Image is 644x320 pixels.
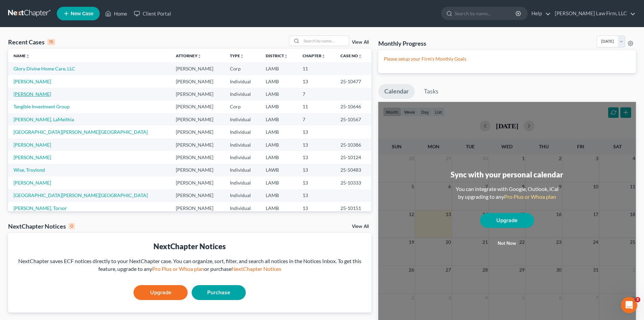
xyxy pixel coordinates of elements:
[297,62,335,75] td: 11
[14,129,148,135] a: [GEOGRAPHIC_DATA][PERSON_NAME][GEOGRAPHIC_DATA]
[8,222,75,230] div: NextChapter Notices
[192,285,246,300] a: Purchase
[551,7,636,20] a: [PERSON_NAME] Law Firm, LLC
[224,202,260,214] td: Individual
[71,11,93,16] span: New Case
[14,192,148,198] a: [GEOGRAPHIC_DATA][PERSON_NAME][GEOGRAPHIC_DATA]
[8,38,55,46] div: Recent Cases
[134,285,188,300] a: Upgrade
[170,138,224,151] td: [PERSON_NAME]
[230,53,244,58] a: Typeunfold_more
[14,142,51,148] a: [PERSON_NAME]
[224,126,260,138] td: Individual
[47,39,55,45] div: 15
[170,75,224,88] td: [PERSON_NAME]
[170,176,224,189] td: [PERSON_NAME]
[335,138,372,151] td: 25-10386
[170,88,224,100] td: [PERSON_NAME]
[260,151,297,164] td: LAMB
[418,84,445,99] a: Tasks
[14,91,51,97] a: [PERSON_NAME]
[232,265,281,272] a: NextChapter Notices
[480,213,534,228] a: Upgrade
[170,101,224,113] td: [PERSON_NAME]
[102,7,130,20] a: Home
[224,138,260,151] td: Individual
[14,180,51,186] a: [PERSON_NAME]
[14,53,30,58] a: Nameunfold_more
[224,75,260,88] td: Individual
[152,265,204,272] a: Pro Plus or Whoa plan
[260,101,297,113] td: LAMB
[224,113,260,126] td: Individual
[260,176,297,189] td: LAMB
[297,189,335,202] td: 13
[335,164,372,176] td: 25-50483
[224,101,260,113] td: Corp
[297,101,335,113] td: 11
[321,54,326,58] i: unfold_more
[340,53,362,58] a: Case Nounfold_more
[69,223,75,229] div: 0
[14,79,51,84] a: [PERSON_NAME]
[224,189,260,202] td: Individual
[352,40,369,45] a: View All
[358,54,362,58] i: unfold_more
[170,62,224,75] td: [PERSON_NAME]
[335,151,372,164] td: 25-10124
[260,113,297,126] td: LAMB
[170,113,224,126] td: [PERSON_NAME]
[224,151,260,164] td: Individual
[170,202,224,214] td: [PERSON_NAME]
[504,193,556,200] a: Pro Plus or Whoa plan
[224,176,260,189] td: Individual
[335,202,372,214] td: 25-10151
[14,154,51,160] a: [PERSON_NAME]
[260,138,297,151] td: LAMB
[14,104,70,109] a: Tangible Investment Group
[378,84,415,99] a: Calendar
[297,75,335,88] td: 13
[197,54,201,58] i: unfold_more
[335,101,372,113] td: 25-10646
[170,164,224,176] td: [PERSON_NAME]
[528,7,551,20] a: Help
[240,54,244,58] i: unfold_more
[451,169,563,180] div: Sync with your personal calendar
[455,7,517,20] input: Search by name...
[260,88,297,100] td: LAMB
[303,53,326,58] a: Chapterunfold_more
[260,75,297,88] td: LAMB
[335,176,372,189] td: 25-10333
[297,113,335,126] td: 7
[266,53,288,58] a: Districtunfold_more
[480,237,534,250] button: Not now
[302,36,349,46] input: Search by name...
[297,88,335,100] td: 7
[260,202,297,214] td: LAMB
[335,75,372,88] td: 25-10477
[378,39,426,47] h3: Monthly Progress
[297,151,335,164] td: 13
[260,164,297,176] td: LAWB
[14,241,366,252] div: NextChapter Notices
[453,185,561,201] div: You can integrate with Google, Outlook, iCal by upgrading to any
[384,56,630,62] p: Please setup your Firm's Monthly Goals
[14,167,45,173] a: Wise, Troylond
[170,126,224,138] td: [PERSON_NAME]
[26,54,30,58] i: unfold_more
[297,202,335,214] td: 13
[14,66,75,71] a: Glory Divine Home Care, LLC
[260,126,297,138] td: LAMB
[170,151,224,164] td: [PERSON_NAME]
[352,224,369,229] a: View All
[14,116,74,122] a: [PERSON_NAME], LaMeithia
[14,205,67,211] a: [PERSON_NAME], Torsor
[297,126,335,138] td: 13
[14,257,366,273] div: NextChapter saves ECF notices directly to your NextChapter case. You can organize, sort, filter, ...
[621,297,637,313] iframe: Intercom live chat
[297,164,335,176] td: 13
[170,189,224,202] td: [PERSON_NAME]
[284,54,288,58] i: unfold_more
[224,164,260,176] td: Individual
